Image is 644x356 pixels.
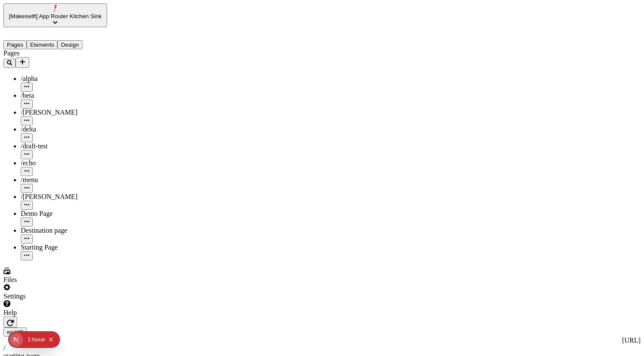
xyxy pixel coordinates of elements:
div: /delta [21,125,107,133]
div: /[PERSON_NAME] [21,109,107,116]
div: Files [3,276,107,284]
div: [URL] [3,337,641,344]
button: [Makeswift] App Router Kitchen Sink [3,3,107,27]
span: en-US [7,329,23,335]
div: /echo [21,159,107,167]
div: Destination page [21,227,107,234]
button: Open locale picker [3,327,27,337]
div: Demo Page [21,210,107,218]
div: Help [3,309,107,317]
button: Add new [16,57,29,68]
div: Settings [3,292,107,300]
button: Pages [3,40,27,49]
button: Design [57,40,82,49]
div: /[PERSON_NAME] [21,193,107,201]
div: /beta [21,92,107,99]
div: / [3,344,641,352]
button: Elements [27,40,58,49]
p: Cookie Test Route [3,7,126,15]
div: /draft-test [21,142,107,150]
div: Pages [3,49,107,57]
span: [Makeswift] App Router Kitchen Sink [9,13,102,19]
div: /alpha [21,75,107,83]
div: /menu [21,176,107,184]
div: Starting Page [21,244,107,251]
